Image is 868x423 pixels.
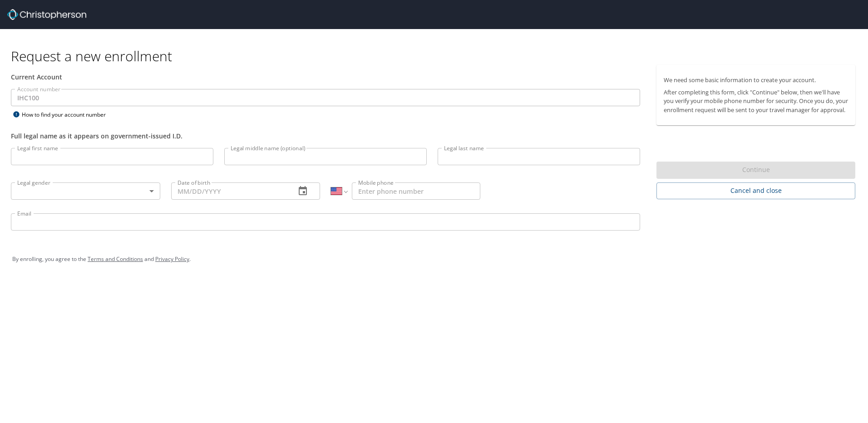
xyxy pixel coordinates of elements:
[11,47,863,65] h1: Request a new enrollment
[11,131,640,141] div: Full legal name as it appears on government-issued I.D.
[88,255,143,263] a: Terms and Conditions
[12,248,856,271] div: By enrolling, you agree to the and .
[656,182,855,199] button: Cancel and close
[7,9,86,20] img: cbt logo
[11,182,160,200] div: ​
[664,76,848,84] p: We need some basic information to create your account.
[664,88,848,114] p: After completing this form, click "Continue" below, then we'll have you verify your mobile phone ...
[11,72,640,82] div: Current Account
[664,185,848,197] span: Cancel and close
[352,182,480,200] input: Enter phone number
[155,255,189,263] a: Privacy Policy
[171,182,289,200] input: MM/DD/YYYY
[11,109,124,120] div: How to find your account number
